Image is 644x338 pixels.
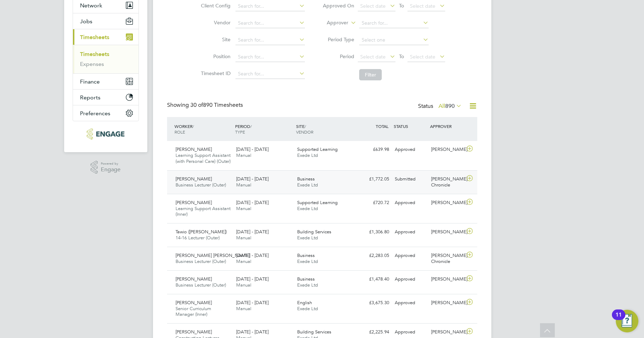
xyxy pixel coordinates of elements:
span: / [250,123,252,129]
span: Manual [236,235,251,241]
span: Exede Ltd [297,282,318,288]
span: Finance [80,78,100,85]
div: Status [418,102,463,111]
span: [DATE] - [DATE] [236,199,269,205]
div: PERIOD [233,120,294,138]
div: £720.72 [355,197,392,209]
div: £1,306.80 [355,226,392,238]
span: [DATE] - [DATE] [236,276,269,282]
span: Business Lecturer (Outer) [176,282,226,288]
div: 11 [615,315,622,324]
span: / [305,123,306,129]
span: 30 of [190,102,203,109]
button: Open Resource Center, 11 new notifications [616,310,638,332]
span: Powered by [101,161,121,167]
span: Learning Support Assistant (Inner) [176,205,231,217]
span: Engage [101,167,121,173]
span: Manual [236,258,251,264]
span: [PERSON_NAME] [176,329,212,335]
span: Business Lecturer (Outer) [176,182,226,188]
button: Finance [73,74,139,89]
span: [DATE] - [DATE] [236,146,269,152]
img: xede-logo-retina.png [87,128,124,140]
span: Exede Ltd [297,306,318,312]
span: Manual [236,182,251,188]
span: Tawio ([PERSON_NAME]) [176,229,227,235]
span: [PERSON_NAME] [176,300,212,306]
label: Vendor [199,19,231,26]
span: To [397,52,406,61]
span: Business [297,276,315,282]
span: Business [297,176,315,182]
input: Search for... [235,1,305,11]
span: Supported Learning [297,146,338,152]
div: Timesheets [73,45,139,73]
div: £2,283.05 [355,250,392,262]
div: [PERSON_NAME] [428,144,465,155]
a: Timesheets [80,51,109,57]
span: TOTAL [376,123,388,129]
label: Client Config [199,2,231,9]
label: Position [199,53,231,60]
span: Business [297,252,315,258]
span: [DATE] - [DATE] [236,229,269,235]
span: Select date [410,54,435,60]
div: Approved [392,144,429,155]
span: Reports [80,94,100,101]
div: [PERSON_NAME] [428,274,465,285]
div: £2,225.94 [355,326,392,338]
button: Filter [359,69,382,80]
span: Exede Ltd [297,152,318,158]
span: To [397,1,406,10]
button: Preferences [73,105,139,121]
span: English [297,300,312,306]
div: Approved [392,226,429,238]
div: STATUS [392,120,429,133]
span: Preferences [80,110,110,117]
label: Approved On [323,2,354,9]
span: Exede Ltd [297,258,318,264]
div: [PERSON_NAME] [428,226,465,238]
div: Approved [392,250,429,262]
span: Manual [236,282,251,288]
span: Select date [360,3,386,9]
span: Building Services [297,329,331,335]
span: Exede Ltd [297,205,318,211]
div: Approved [392,326,429,338]
span: ROLE [174,129,185,135]
span: [PERSON_NAME] [176,199,212,205]
button: Reports [73,90,139,105]
input: Select one [359,35,429,45]
div: £1,772.05 [355,173,392,185]
a: Go to home page [73,128,139,140]
input: Search for... [235,69,305,79]
label: Period [323,53,354,60]
a: Powered byEngage [91,161,121,174]
span: [DATE] - [DATE] [236,300,269,306]
div: [PERSON_NAME] [428,326,465,338]
label: Approver [317,19,348,26]
span: Exede Ltd [297,235,318,241]
span: [PERSON_NAME] [176,276,212,282]
span: Business Lecturer (Outer) [176,258,226,264]
input: Search for... [235,52,305,62]
span: 890 [445,103,455,110]
span: [PERSON_NAME] [176,176,212,182]
div: [PERSON_NAME] [428,197,465,209]
div: APPROVER [428,120,465,133]
span: Building Services [297,229,331,235]
div: Showing [167,102,244,109]
div: Approved [392,274,429,285]
div: WORKER [173,120,234,138]
div: £1,478.40 [355,274,392,285]
span: Timesheets [80,34,109,41]
div: Approved [392,297,429,309]
span: Manual [236,205,251,211]
div: Submitted [392,173,429,185]
span: [PERSON_NAME] [176,146,212,152]
span: Jobs [80,18,92,25]
span: Manual [236,152,251,158]
span: Senior Curriculum Manager (Inner) [176,306,211,318]
span: 890 Timesheets [190,102,243,109]
label: Period Type [323,36,354,43]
